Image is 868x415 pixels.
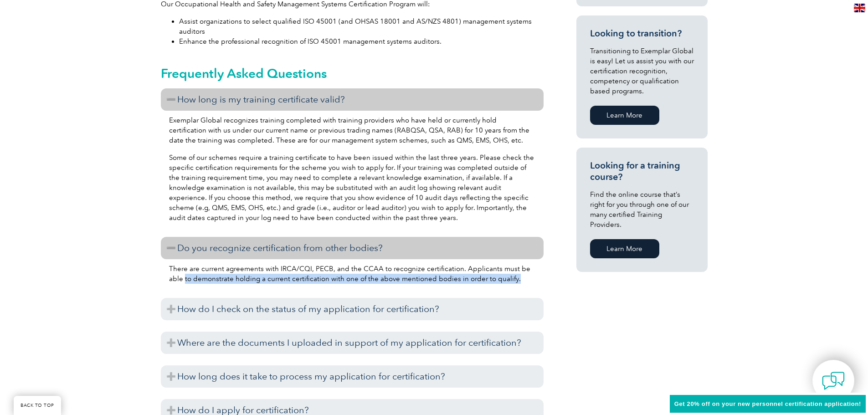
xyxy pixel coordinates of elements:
[179,16,544,36] li: Assist organizations to select qualified ISO 45001 (and OHSAS 18001 and AS/NZS 4801) management s...
[161,88,544,111] h3: How long is my training certificate valid?
[590,239,659,258] a: Learn More
[590,46,694,96] p: Transitioning to Exemplar Global is easy! Let us assist you with our certification recognition, c...
[14,396,61,415] a: BACK TO TOP
[179,36,544,46] li: Enhance the professional recognition of ISO 45001 management systems auditors.
[854,4,865,12] img: en
[169,264,535,284] p: There are current agreements with IRCA/CQI, PECB, and the CCAA to recognize certification. Applic...
[169,153,535,223] p: Some of our schemes require a training certificate to have been issued within the last three year...
[590,190,694,230] p: Find the online course that’s right for you through one of our many certified Training Providers.
[590,160,694,183] h3: Looking for a training course?
[161,298,544,320] h3: How do I check on the status of my application for certification?
[169,115,535,145] p: Exemplar Global recognizes training completed with training providers who have held or currently ...
[161,237,544,259] h3: Do you recognize certification from other bodies?
[822,369,845,392] img: contact-chat.png
[674,400,861,407] span: Get 20% off on your new personnel certification application!
[590,28,694,39] h3: Looking to transition?
[161,332,544,354] h3: Where are the documents I uploaded in support of my application for certification?
[161,66,544,81] h2: Frequently Asked Questions
[161,365,544,388] h3: How long does it take to process my application for certification?
[590,106,659,125] a: Learn More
